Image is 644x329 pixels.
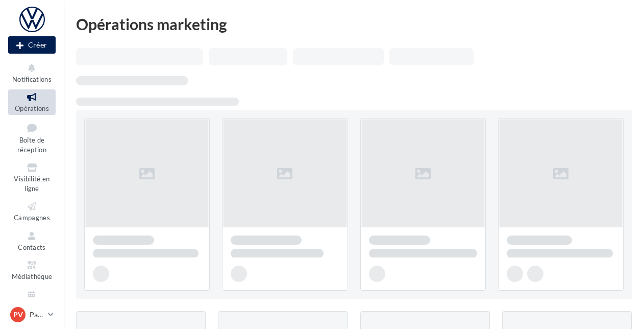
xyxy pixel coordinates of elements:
span: Visibilité en ligne [14,175,49,193]
span: Contacts [18,243,46,251]
p: Partenaire VW [30,310,44,320]
div: Nouvelle campagne [8,36,56,54]
a: Calendrier [8,287,56,312]
span: Opérations [15,104,49,112]
span: Boîte de réception [17,136,46,154]
span: PV [13,310,23,320]
span: Notifications [12,75,52,83]
div: Opérations marketing [76,16,632,32]
span: Campagnes [14,214,50,222]
a: Campagnes [8,199,56,224]
span: Médiathèque [12,272,53,280]
button: Créer [8,36,56,54]
a: Médiathèque [8,257,56,283]
a: Contacts [8,228,56,253]
a: Visibilité en ligne [8,160,56,195]
a: PV Partenaire VW [8,305,56,324]
a: Opérations [8,89,56,114]
button: Notifications [8,60,56,85]
a: Boîte de réception [8,119,56,156]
